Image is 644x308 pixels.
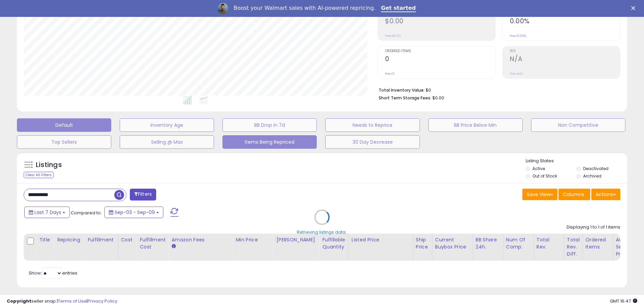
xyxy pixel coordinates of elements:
[222,118,317,132] button: BB Drop in 7d
[510,55,620,64] h2: N/A
[510,34,526,38] small: Prev: 0.00%
[379,86,615,94] li: $0
[17,135,111,149] button: Top Sellers
[88,298,117,304] a: Privacy Policy
[58,298,87,304] a: Terms of Use
[222,135,317,149] button: Items Being Repriced
[217,3,228,14] img: Profile image for Adrian
[379,95,431,101] b: Short Term Storage Fees:
[631,6,638,10] div: Close
[379,87,425,93] b: Total Inventory Value:
[7,298,31,304] strong: Copyright
[381,5,416,12] a: Get started
[428,118,523,132] button: BB Price Below Min
[385,72,395,76] small: Prev: 0
[385,34,401,38] small: Prev: $0.00
[17,118,111,132] button: Default
[120,118,214,132] button: Inventory Age
[432,95,444,101] span: $0.00
[325,118,420,132] button: Needs to Reprice
[385,55,495,64] h2: 0
[120,135,214,149] button: Selling @ Max
[385,17,495,26] h2: $0.00
[7,298,117,305] div: seller snap | |
[325,135,420,149] button: 30 Day Decrease
[510,17,620,26] h2: 0.00%
[531,118,625,132] button: Non Competitive
[510,72,523,76] small: Prev: N/A
[385,49,495,53] span: Ordered Items
[510,49,620,53] span: ROI
[297,229,348,235] div: Retrieving listings data..
[234,5,376,11] div: Boost your Walmart sales with AI-powered repricing.
[610,298,637,304] span: 2025-09-17 16:47 GMT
